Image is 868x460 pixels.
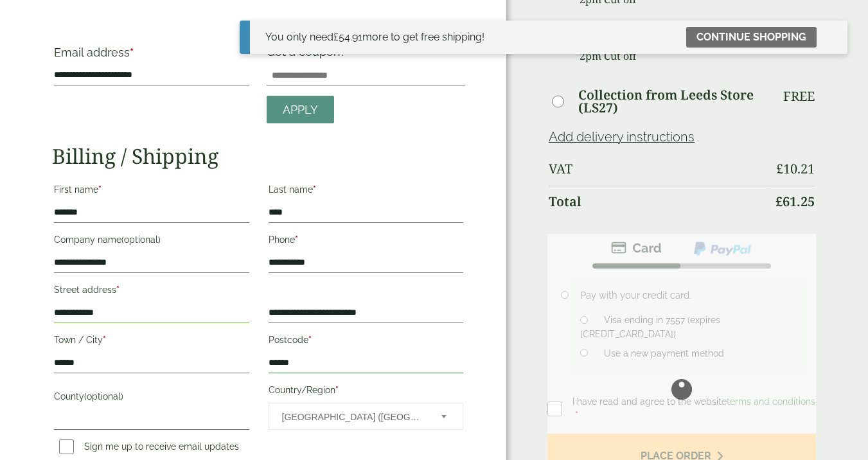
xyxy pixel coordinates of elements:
[54,181,249,202] label: First name
[269,403,464,430] span: Country/Region
[84,391,123,402] span: (optional)
[54,331,249,353] label: Town / City
[267,96,334,123] a: Apply
[269,381,464,403] label: Country/Region
[295,234,298,245] abbr: required
[783,89,815,104] p: Free
[269,231,464,252] label: Phone
[103,335,106,345] abbr: required
[54,47,249,65] label: Email address
[283,103,318,117] span: Apply
[686,27,817,48] a: Continue shopping
[130,46,134,59] abbr: required
[549,186,766,217] th: Total
[265,30,484,45] div: You only need more to get free shipping!
[282,403,425,430] span: United Kingdom (UK)
[775,193,783,210] span: £
[775,193,815,210] bdi: 61.25
[52,19,465,35] p: — OR —
[121,234,161,245] span: (optional)
[333,31,339,43] span: £
[333,31,362,43] span: 54.91
[578,89,766,114] label: Collection from Leeds Store (LS27)
[776,160,815,177] bdi: 10.21
[116,285,120,295] abbr: required
[54,387,249,409] label: County
[98,184,102,195] abbr: required
[313,184,316,195] abbr: required
[52,144,465,168] h2: Billing / Shipping
[59,439,74,454] input: Sign me up to receive email updates and news(optional)
[54,231,249,252] label: Company name
[549,154,766,184] th: VAT
[776,160,783,177] span: £
[269,331,464,353] label: Postcode
[549,129,695,145] a: Add delivery instructions
[308,335,312,345] abbr: required
[335,385,339,395] abbr: required
[269,181,464,202] label: Last name
[54,281,249,303] label: Street address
